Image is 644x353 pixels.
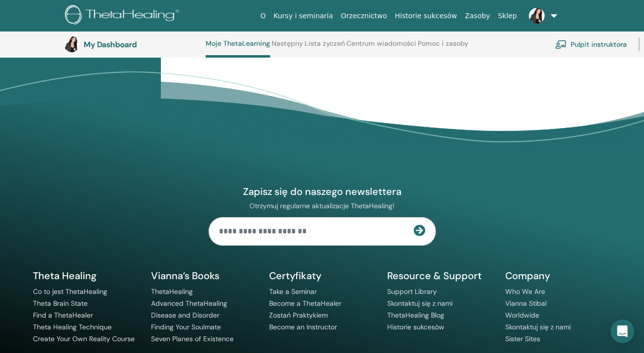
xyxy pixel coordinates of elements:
[461,7,494,25] a: Zasoby
[337,7,391,25] a: Orzecznictwo
[65,5,183,27] img: logo.png
[387,269,493,282] h5: Resource & Support
[555,40,567,49] img: chalkboard-teacher.svg
[151,299,227,308] a: Advanced ThetaHealing
[387,311,444,320] a: ThetaHealing Blog
[269,269,375,282] h5: Certyfikaty
[272,39,303,55] a: Następny
[151,334,234,343] a: Seven Planes of Existence
[505,287,545,296] a: Who We Are
[256,7,270,25] a: O
[387,322,444,331] a: Historie sukcesów
[269,299,341,308] a: Become a ThetaHealer
[209,185,436,198] h4: Zapisz się do naszego newslettera
[387,299,453,308] a: Skontaktuj się z nami
[33,287,107,296] a: Co to jest ThetaHealing
[529,8,545,24] img: default.jpg
[84,40,182,49] h3: My Dashboard
[505,269,612,282] h5: Company
[33,311,93,320] a: Find a ThetaHealer
[206,39,270,58] a: Moje ThetaLearning
[64,36,80,52] img: default.jpg
[33,299,88,308] a: Theta Brain State
[151,311,219,320] a: Disease and Disorder
[494,7,521,25] a: Sklep
[269,322,337,331] a: Become an Instructor
[505,334,540,343] a: Sister Sites
[391,7,461,25] a: Historie sukcesów
[151,322,221,331] a: Finding Your Soulmate
[270,7,337,25] a: Kursy i seminaria
[418,39,468,55] a: Pomoc i zasoby
[33,334,135,343] a: Create Your Own Reality Course
[33,269,139,282] h5: Theta Healing
[269,311,328,320] a: Zostań Praktykiem
[611,320,634,343] div: Open Intercom Messenger
[305,39,345,55] a: Lista życzeń
[209,201,436,210] p: Otrzymuj regularne aktualizacje ThetaHealing!
[346,39,416,55] a: Centrum wiadomości
[505,322,571,331] a: Skontaktuj się z nami
[151,287,193,296] a: ThetaHealing
[387,287,437,296] a: Support Library
[505,311,539,320] a: Worldwide
[505,299,547,308] a: Vianna Stibal
[269,287,317,296] a: Take a Seminar
[33,322,112,331] a: Theta Healing Technique
[555,33,627,55] a: Pulpit instruktora
[151,269,257,282] h5: Vianna’s Books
